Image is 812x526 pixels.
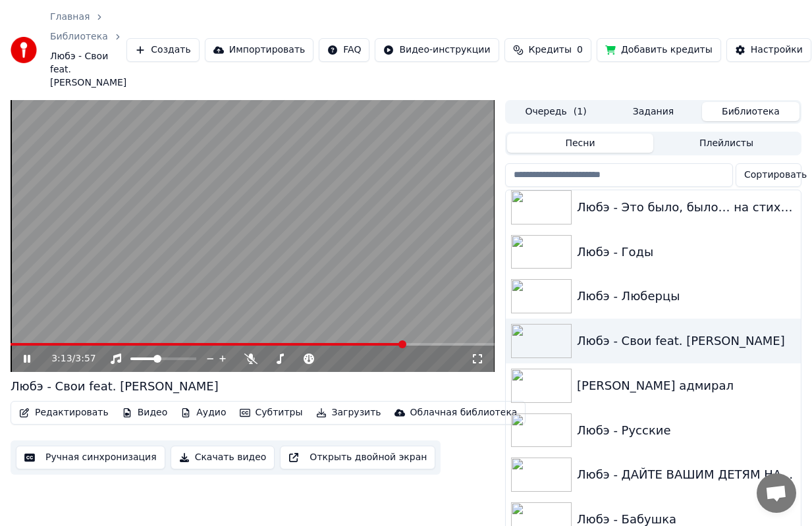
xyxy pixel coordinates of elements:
button: FAQ [319,38,369,62]
button: Задания [605,102,702,121]
button: Открыть двойной экран [280,446,435,469]
div: Любэ - Годы [577,243,796,261]
button: Редактировать [14,404,114,422]
div: Любэ - ДАЙТЕ ВАШИМ ДЕТЯМ НАШИ ИМЕНА (1) [577,465,796,484]
button: Ручная синхронизация [16,446,165,469]
button: Плейлисты [653,134,799,153]
a: Библиотека [50,30,108,43]
div: Любэ - Это было, было… на стихи [PERSON_NAME]. [PERSON_NAME] [577,198,796,217]
div: Любэ - Свои feat. [PERSON_NAME] [11,377,219,396]
span: 3:57 [75,352,95,365]
div: Любэ - Свои feat. [PERSON_NAME] [577,332,796,350]
span: Кредиты [529,43,572,57]
a: Главная [50,11,90,24]
button: Импортировать [205,38,314,62]
span: 3:13 [51,352,72,365]
button: Видео [117,404,173,422]
nav: breadcrumb [50,11,126,90]
button: Скачать видео [171,446,275,469]
div: / [51,352,83,365]
span: Любэ - Свои feat. [PERSON_NAME] [50,50,126,90]
button: Очередь [507,102,605,121]
div: Любэ - Люберцы [577,287,796,305]
button: Загрузить [311,404,387,422]
button: Субтитры [234,404,308,422]
span: ( 1 ) [574,105,587,118]
button: Добавить кредиты [597,38,721,62]
button: Песни [507,134,653,153]
button: Видео-инструкции [375,38,499,62]
button: Библиотека [702,102,799,121]
button: Аудио [175,404,231,422]
div: Облачная библиотека [410,406,518,419]
div: [PERSON_NAME] адмирал [577,377,796,395]
button: Создать [126,38,199,62]
span: 0 [577,43,583,57]
img: youka [11,37,37,63]
div: Открытый чат [757,473,796,513]
div: Любэ - Русские [577,421,796,440]
button: Кредиты0 [504,38,591,62]
span: Сортировать [744,169,807,182]
div: Настройки [751,43,803,57]
button: Настройки [726,38,811,62]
